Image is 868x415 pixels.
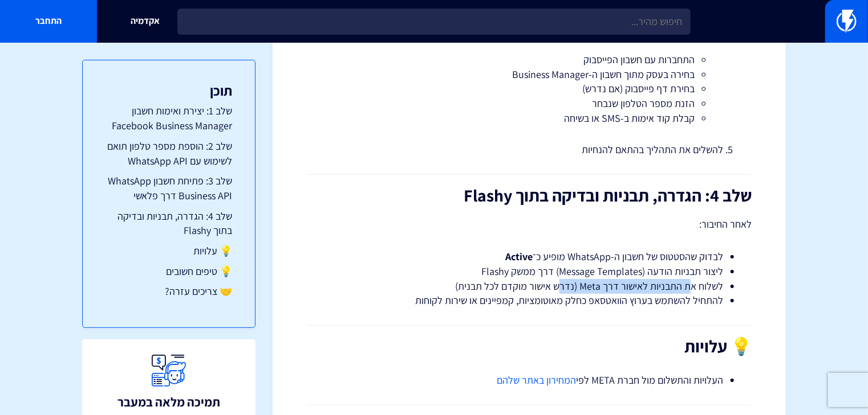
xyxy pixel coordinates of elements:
h3: תמיכה מלאה במעבר [117,395,220,409]
p: לאחר החיבור: [307,216,752,232]
a: שלב 4: הגדרה, תבניות ובדיקה בתוך Flashy [106,209,232,238]
li: ליצור תבניות הודעה (Message Templates) דרך ממשק Flashy [335,264,723,279]
li: קבלת קוד אימות ב-SMS או בשיחה [364,111,695,126]
li: בחירה בעסק מתוך חשבון ה-Business Manager [364,67,695,82]
h3: תוכן [106,83,232,98]
a: 💡 טיפים חשובים [106,264,232,279]
a: שלב 1: יצירת ואימות חשבון Facebook Business Manager [106,104,232,133]
li: התחברות עם חשבון הפייסבוק [364,52,695,67]
h2: 💡 עלויות [307,337,752,356]
li: הזנת מספר הטלפון שנבחר [364,96,695,111]
li: לשלוח את התבניות לאישור דרך Meta (נדרש אישור מוקדם לכל תבנית) [335,279,723,294]
a: 🤝 צריכים עזרה? [106,284,232,299]
h2: שלב 4: הגדרה, תבניות ובדיקה בתוך Flashy [307,186,752,205]
a: שלב 2: הוספת מספר טלפון תואם לשימוש עם WhatsApp API [106,139,232,168]
a: 💡 עלויות [106,244,232,258]
li: לעקוב אחר תהליך החיבור דרך Meta: [335,20,723,125]
li: להתחיל להשתמש בערוץ הוואטסאפ כחלק מאוטומציות, קמפיינים או שירות לקוחות [335,293,723,308]
input: חיפוש מהיר... [177,9,691,35]
li: לבדוק שהסטטוס של חשבון ה-WhatsApp מופיע כ־ [335,249,723,264]
li: להשלים את התהליך בהתאם להנחיות [335,142,723,157]
strong: Active [505,250,533,263]
a: שלב 3: פתיחת חשבון WhatsApp Business API דרך פלאשי [106,174,232,203]
li: העלויות והתשלום מול חברת META לפי [335,373,723,388]
li: בחירת דף פייסבוק (אם נדרש) [364,81,695,96]
a: המחירון באתר שלהם [497,373,576,387]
